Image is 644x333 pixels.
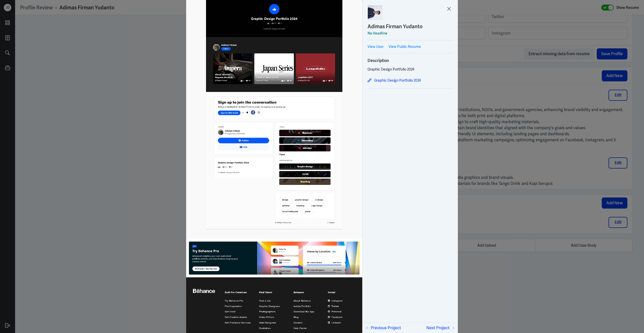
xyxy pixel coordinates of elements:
[368,30,453,36] div: No Headline
[368,77,453,83] a: Graphic Design Portfolio 2024
[365,325,401,331] button: Previous Project
[368,57,453,64] h3: Description
[368,66,453,72] div: Graphic Design Portfolio 2024
[426,325,456,331] button: Next Project
[368,23,453,30] a: Adimas Firman Yudanto
[389,44,421,49] a: View Public Resume
[368,23,423,30] div: Adimas Firman Yudanto
[368,5,383,20] img: Adimas Firman Yudanto
[368,44,384,49] a: View User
